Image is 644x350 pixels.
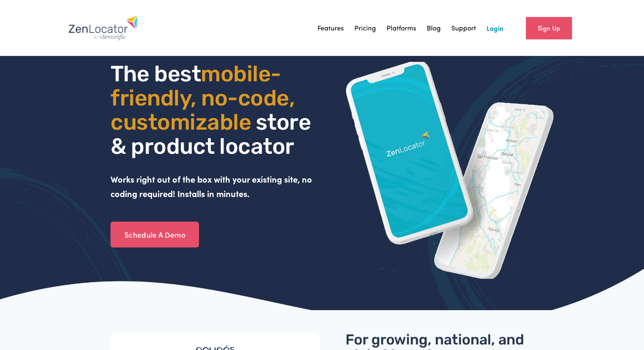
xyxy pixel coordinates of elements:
[111,61,201,87] span: The best
[111,109,315,159] span: store & product locator
[354,22,376,34] a: Pricing
[427,22,441,34] a: Blog
[68,15,138,41] img: Zenlocator
[111,222,199,248] a: Schedule A Demo
[526,17,572,39] a: Sign Up
[318,22,344,34] a: Features
[387,22,416,34] a: Platforms
[486,22,503,34] a: Login
[345,62,555,279] img: ZenLocator phone mockup gif
[111,61,299,135] span: mobile- friendly, no-code, customizable
[451,22,476,34] a: Support
[111,173,314,199] strong: Works right out of the box with your existing site, no coding required! Installs in minutes.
